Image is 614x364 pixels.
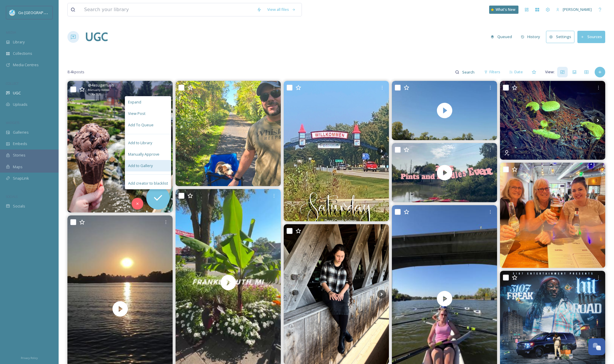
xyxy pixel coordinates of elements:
[518,31,543,42] button: History
[13,102,28,107] span: Uploads
[546,31,574,43] button: Settings
[392,143,497,202] img: thumbnail
[128,163,153,169] span: Add to Gallery
[6,30,16,35] span: MEDIA
[459,66,478,78] input: Search
[577,31,605,43] button: Sources
[88,88,110,92] span: Manually Added
[88,92,101,96] span: 1536 x 1920
[6,120,19,125] span: WIDGETS
[18,10,62,15] span: Go [GEOGRAPHIC_DATA]
[488,31,518,42] a: Queued
[392,81,497,140] img: thumbnail
[9,10,15,16] img: GoGreatLogo_MISkies_RegionalTrails%20%281%29.png
[488,31,515,42] button: Queued
[500,163,605,268] img: Weekend Vibes! #Frankenmuth #TDubs #FoodieFavorites #EatDrinkEnjoy
[176,81,281,186] img: 554705713_17976250934922409_5129828179755017343_n.jpg
[13,176,29,181] span: SnapLink
[13,130,29,135] span: Galleries
[6,81,18,86] span: COLLECT
[13,164,23,170] span: Maps
[13,51,32,56] span: Collections
[67,69,84,75] span: 8.4k posts
[563,7,592,12] span: [PERSON_NAME]
[85,28,108,46] a: UGC
[392,81,497,140] video: Osprey diving and fishing in our lagoon #Osprey #baycitymi #baycitystatepark #michiganstateparks ...
[500,81,605,160] img: Despite the heat and dry weather, fungi are still making an appearance at CNC. Check out these gl...
[128,122,154,128] span: Add To Queue
[588,338,605,355] button: Open Chat
[13,203,25,209] span: Socials
[81,3,254,16] input: Search your library
[13,90,21,96] span: UGC
[284,81,389,221] img: #frankenmuth #bavarianinn #girlstrip
[13,141,27,147] span: Embeds
[21,354,38,361] a: Privacy Policy
[264,4,299,15] a: View all files
[6,194,18,199] span: SOCIALS
[392,143,497,202] video: Here are some highlights from the 2025 Pints and Paddles Event! We had excellent weather and an e...
[489,69,500,75] span: Filters
[553,4,595,15] a: [PERSON_NAME]
[21,356,38,360] span: Privacy Policy
[67,81,173,212] img: 🌡️ 80° in the fall… 🍦 Michigan says: Ice cream season isn’t over! Come cool down with a cone 😋
[489,6,518,14] a: What's New
[13,152,25,158] span: Stories
[546,31,577,43] a: Settings
[128,152,159,157] span: Manually Approve
[128,140,152,146] span: Add to Library
[88,82,114,88] span: @ 4asugarrush
[518,31,546,42] a: History
[128,99,141,105] span: Expand
[128,181,168,186] span: Add creator to blacklist
[128,111,145,116] span: View Post
[514,69,523,75] span: Date
[13,62,39,68] span: Media Centres
[545,69,555,75] span: View:
[13,39,25,45] span: Library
